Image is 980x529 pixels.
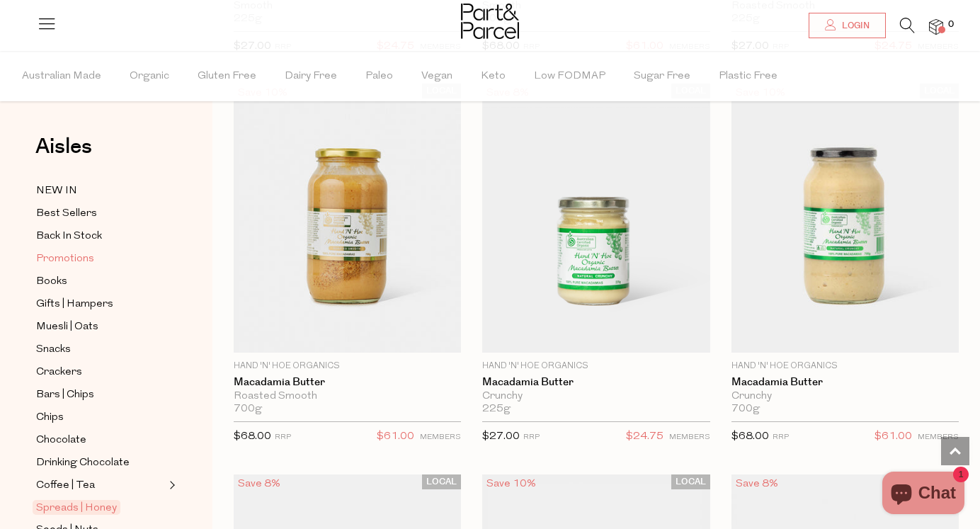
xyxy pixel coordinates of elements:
[36,182,165,200] a: NEW IN
[365,52,393,101] span: Paleo
[36,409,165,426] a: Chips
[35,136,92,171] a: Aisles
[36,477,95,494] span: Coffee | Tea
[874,428,912,446] span: $61.00
[534,52,605,101] span: Low FODMAP
[838,20,870,32] span: Login
[36,432,86,449] span: Chocolate
[36,250,165,268] a: Promotions
[731,360,959,372] p: Hand 'n' Hoe Organics
[275,433,291,441] small: RRP
[731,390,959,403] div: Crunchy
[482,376,710,389] a: Macadamia Butter
[929,19,943,34] a: 0
[234,84,461,352] img: Macadamia Butter
[22,52,101,101] span: Australian Made
[234,360,461,372] p: Hand 'n' Hoe Organics
[482,474,540,494] div: Save 10%
[36,319,98,336] span: Muesli | Oats
[36,205,165,222] a: Best Sellers
[35,131,92,162] span: Aisles
[36,477,165,494] a: Coffee | Tea
[809,13,886,38] a: Login
[634,52,690,101] span: Sugar Free
[945,18,957,31] span: 0
[731,403,760,416] span: 700g
[482,360,710,372] p: Hand 'n' Hoe Organics
[36,341,165,358] a: Snacks
[377,428,414,446] span: $61.00
[482,84,710,352] img: Macadamia Butter
[36,295,165,313] a: Gifts | Hampers
[482,403,511,416] span: 225g
[36,273,165,290] a: Books
[36,431,165,449] a: Chocolate
[198,52,256,101] span: Gluten Free
[36,205,97,222] span: Best Sellers
[36,227,165,245] a: Back In Stock
[36,386,165,404] a: Bars | Chips
[36,183,77,200] span: NEW IN
[130,52,169,101] span: Organic
[481,52,506,101] span: Keto
[36,499,165,516] a: Spreads | Honey
[36,454,165,472] a: Drinking Chocolate
[36,341,71,358] span: Snacks
[285,52,337,101] span: Dairy Free
[731,474,782,494] div: Save 8%
[36,455,130,472] span: Drinking Chocolate
[719,52,777,101] span: Plastic Free
[36,363,165,381] a: Crackers
[166,477,176,494] button: Expand/Collapse Coffee | Tea
[36,364,82,381] span: Crackers
[878,472,969,518] inbox-online-store-chat: Shopify online store chat
[731,84,959,352] img: Macadamia Butter
[36,387,94,404] span: Bars | Chips
[671,474,710,489] span: LOCAL
[626,428,663,446] span: $24.75
[36,273,67,290] span: Books
[422,474,461,489] span: LOCAL
[36,251,94,268] span: Promotions
[36,228,102,245] span: Back In Stock
[421,52,452,101] span: Vegan
[234,403,262,416] span: 700g
[33,500,120,515] span: Spreads | Honey
[234,474,285,494] div: Save 8%
[669,433,710,441] small: MEMBERS
[36,318,165,336] a: Muesli | Oats
[482,431,520,442] span: $27.00
[36,409,64,426] span: Chips
[234,376,461,389] a: Macadamia Butter
[918,433,959,441] small: MEMBERS
[420,433,461,441] small: MEMBERS
[234,431,271,442] span: $68.00
[731,376,959,389] a: Macadamia Butter
[234,390,461,403] div: Roasted Smooth
[523,433,540,441] small: RRP
[461,4,519,39] img: Part&Parcel
[482,390,710,403] div: Crunchy
[36,296,113,313] span: Gifts | Hampers
[731,431,769,442] span: $68.00
[773,433,789,441] small: RRP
